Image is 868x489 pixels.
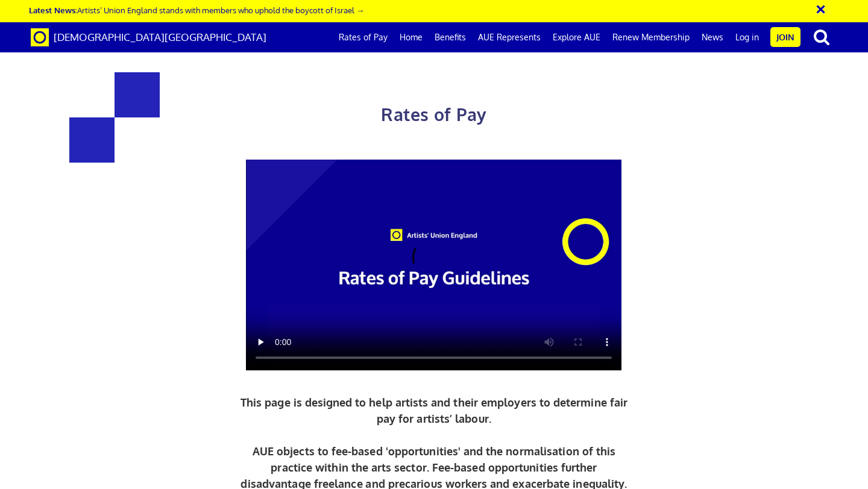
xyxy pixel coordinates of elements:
a: AUE Represents [472,22,547,52]
button: search [803,24,840,49]
strong: Latest News: [29,5,77,15]
a: Brand [DEMOGRAPHIC_DATA][GEOGRAPHIC_DATA] [22,22,275,52]
a: News [696,22,729,52]
a: Log in [729,22,765,52]
a: Explore AUE [547,22,606,52]
span: Rates of Pay [381,104,486,125]
a: Rates of Pay [333,22,394,52]
a: Renew Membership [606,22,696,52]
a: Join [770,27,800,47]
a: Latest News:Artists’ Union England stands with members who uphold the boycott of Israel → [29,5,364,15]
a: Benefits [429,22,472,52]
span: [DEMOGRAPHIC_DATA][GEOGRAPHIC_DATA] [54,31,266,43]
a: Home [394,22,429,52]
